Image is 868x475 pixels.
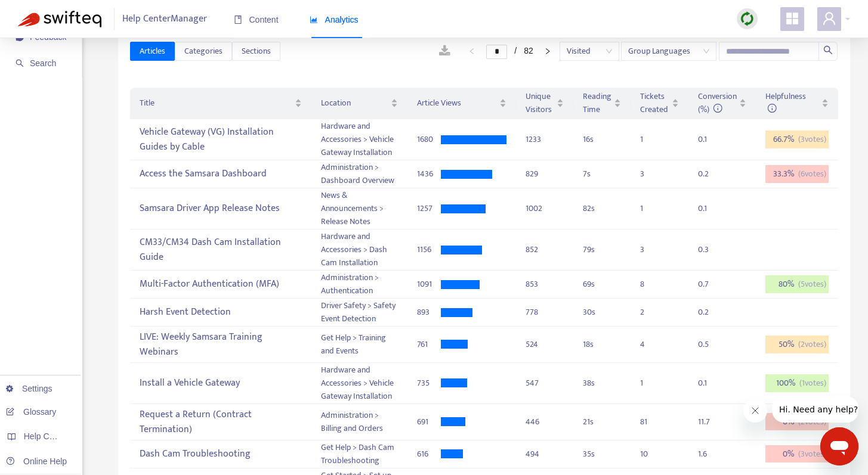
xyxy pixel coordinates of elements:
div: 35 s [583,448,621,461]
div: 1 [640,377,664,390]
div: 3 [640,167,664,181]
div: 8 [640,278,664,291]
div: 30 s [583,306,621,319]
span: right [544,48,551,55]
td: Administration > Authentication [311,271,407,299]
div: 735 [417,377,441,390]
div: CM33/CM34 Dash Cam Installation Guide [140,232,301,267]
div: 10 [640,448,664,461]
td: Get Help > Dash Cam Troubleshooting [311,440,407,468]
div: 1.6 [698,448,722,461]
div: 852 [526,243,564,256]
div: 0.1 [698,133,722,146]
span: Reading Time [583,90,611,116]
span: Content [234,15,279,24]
div: 0.2 [698,167,722,181]
a: Settings [6,384,52,393]
th: Reading Time [573,88,631,119]
span: book [234,15,242,24]
span: Search [30,58,56,68]
td: Administration > Billing and Orders [311,404,407,440]
span: search [823,45,833,55]
td: Hardware and Accessories > Dash Cam Installation [311,229,407,271]
div: 1 [640,133,664,146]
div: Harsh Event Detection [140,303,301,322]
span: ( 3 votes) [798,133,826,146]
div: 1156 [417,243,441,256]
span: ( 1 votes) [799,377,826,390]
span: Tickets Created [640,90,669,116]
div: 33.3 % [765,165,829,183]
li: 1/82 [486,44,533,58]
a: Glossary [6,407,56,417]
span: Analytics [310,15,359,24]
div: 2 [640,306,664,319]
span: Article Views [417,97,497,110]
div: 1233 [526,133,564,146]
div: 0.1 [698,202,722,215]
div: 616 [417,448,441,461]
span: Unique Visitors [526,90,554,116]
li: Previous Page [462,44,481,58]
span: Help Centers [24,431,73,441]
th: Article Views [407,88,516,119]
span: ( 2 votes) [798,338,826,351]
iframe: Message from company [772,396,858,423]
span: ( 3 votes) [798,448,826,461]
span: Title [140,97,292,110]
div: 893 [417,306,441,319]
td: Hardware and Accessories > Vehicle Gateway Installation [311,363,407,404]
div: 778 [526,306,564,319]
div: 7 s [583,167,621,181]
img: sync.dc5367851b00ba804db3.png [740,11,755,26]
div: 0.3 [698,243,722,256]
div: 80 % [765,275,829,293]
div: 1436 [417,167,441,181]
div: Request a Return (Contract Termination) [140,405,301,439]
div: 761 [417,338,441,351]
div: 79 s [583,243,621,256]
span: Location [321,97,388,110]
span: left [468,48,475,55]
button: Categories [175,42,232,61]
a: Online Help [6,457,67,466]
button: Sections [232,42,280,61]
span: Group Languages [628,42,709,60]
div: 16 s [583,133,621,146]
div: 3 [640,243,664,256]
div: Multi-Factor Authentication (MFA) [140,275,301,294]
th: Tickets Created [631,88,688,119]
div: Install a Vehicle Gateway [140,373,301,393]
span: Categories [184,45,223,58]
div: Access the Samsara Dashboard [140,164,301,184]
div: 853 [526,278,564,291]
span: Sections [242,45,271,58]
span: appstore [785,11,799,26]
span: Visited [567,42,612,60]
button: right [538,44,557,58]
div: 50 % [765,336,829,353]
div: Vehicle Gateway (VG) Installation Guides by Cable [140,122,301,157]
span: Conversion (%) [698,89,737,116]
div: 524 [526,338,564,351]
div: 18 s [583,338,621,351]
div: 829 [526,167,564,181]
img: Swifteq [18,11,101,27]
div: 0.5 [698,338,722,351]
td: News & Announcements > Release Notes [311,188,407,229]
div: 1 [640,202,664,215]
div: 0.7 [698,278,722,291]
td: Administration > Dashboard Overview [311,160,407,188]
td: Driver Safety > Safety Event Detection [311,299,407,327]
div: 100 % [765,374,829,392]
div: Dash Cam Troubleshooting [140,444,301,464]
div: 1002 [526,202,564,215]
div: Samsara Driver App Release Notes [140,199,301,219]
span: area-chart [310,15,318,24]
div: 0.2 [698,306,722,319]
span: / [514,46,517,55]
button: left [462,44,481,58]
div: 0.1 [698,377,722,390]
button: Articles [130,42,175,61]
